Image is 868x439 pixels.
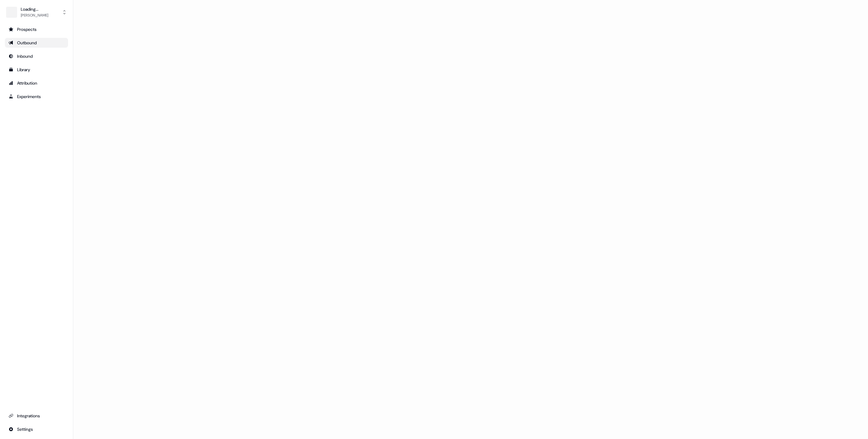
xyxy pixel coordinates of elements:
div: Loading... [21,6,48,12]
div: Outbound [9,40,64,46]
div: Prospects [9,26,64,32]
a: Go to experiments [5,92,68,101]
button: Loading...[PERSON_NAME] [5,5,68,20]
div: Inbound [9,53,64,59]
div: Attribution [9,80,64,86]
a: Go to Inbound [5,51,68,61]
a: Go to integrations [5,411,68,421]
div: Integrations [9,413,64,419]
div: Library [9,67,64,73]
a: Go to attribution [5,78,68,88]
a: Go to outbound experience [5,38,68,48]
a: Go to templates [5,65,68,75]
a: Go to integrations [5,424,68,434]
div: [PERSON_NAME] [21,12,48,18]
div: Experiments [9,93,64,100]
a: Go to prospects [5,24,68,34]
div: Settings [9,426,64,432]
